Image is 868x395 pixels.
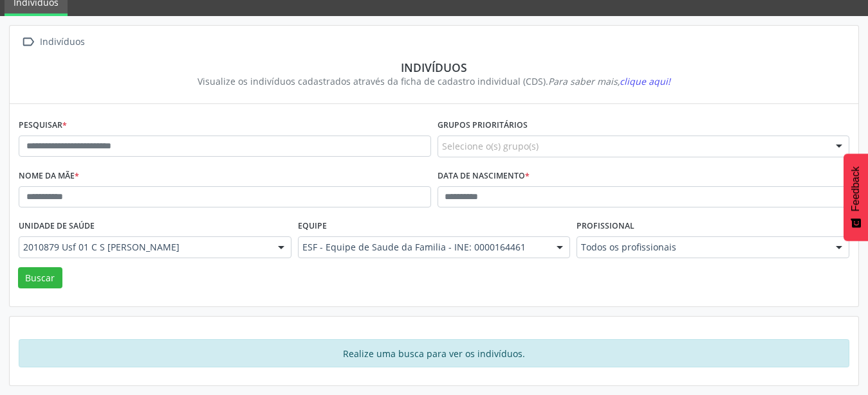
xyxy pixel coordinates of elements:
[19,339,849,367] div: Realize uma busca para ver os indivíduos.
[19,33,87,51] a:  Indivíduos
[442,139,539,153] span: Selecione o(s) grupo(s)
[620,75,670,87] span: clique aqui!
[19,216,95,236] label: Unidade de saúde
[37,33,87,51] div: Indivíduos
[298,216,327,236] label: Equipe
[18,267,62,289] button: Buscar
[23,241,265,254] span: 2010879 Usf 01 C S [PERSON_NAME]
[19,116,67,136] label: Pesquisar
[577,216,634,236] label: Profissional
[548,75,670,87] i: Para saber mais,
[844,154,868,241] button: Feedback - Mostrar pesquisa
[28,75,840,88] div: Visualize os indivíduos cadastrados através da ficha de cadastro individual (CDS).
[581,241,823,254] span: Todos os profissionais
[19,33,37,51] i: 
[19,166,79,186] label: Nome da mãe
[850,166,862,211] span: Feedback
[438,166,530,186] label: Data de nascimento
[302,241,544,254] span: ESF - Equipe de Saude da Familia - INE: 0000164461
[438,116,528,136] label: Grupos prioritários
[28,60,840,75] div: Indivíduos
